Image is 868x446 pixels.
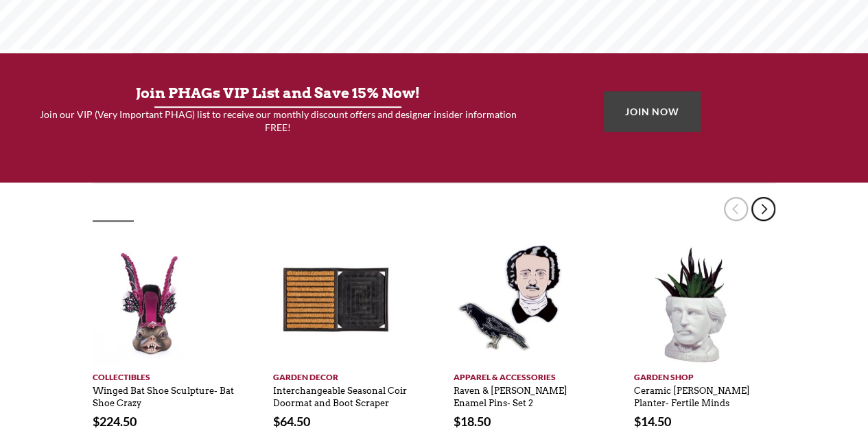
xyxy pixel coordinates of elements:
[31,80,525,106] h3: Join PHAGs VIP List and Save 15% Now!
[93,366,235,384] a: Collectibles
[93,379,234,409] a: Winged Bat Shoe Sculpture- Bat Shoe Crazy
[93,414,137,429] bdi: 224.50
[634,414,671,429] bdi: 14.50
[454,414,460,429] span: $
[273,366,415,384] a: Garden Decor
[273,379,407,409] a: Interchangeable Seasonal Coir Doormat and Boot Scraper
[93,414,99,429] span: $
[634,414,641,429] span: $
[454,414,491,429] bdi: 18.50
[454,366,596,384] a: Apparel & Accessories
[454,379,567,409] a: Raven & [PERSON_NAME] Enamel Pins- Set 2
[634,379,750,409] a: Ceramic [PERSON_NAME] Planter- Fertile Minds
[273,414,310,429] bdi: 64.50
[604,91,701,132] a: JOIN NOW
[634,366,776,384] a: Garden Shop
[273,414,280,429] span: $
[31,108,525,134] h4: Join our VIP (Very Important PHAG) list to receive our monthly discount offers and designer insid...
